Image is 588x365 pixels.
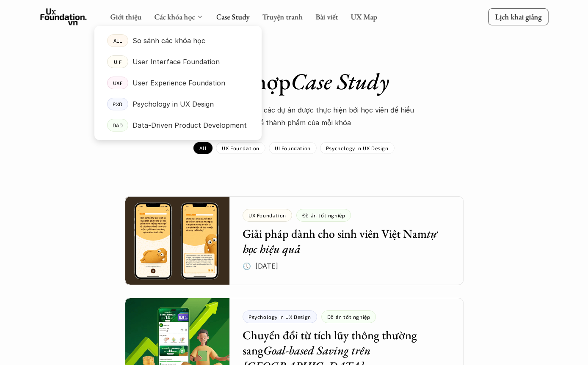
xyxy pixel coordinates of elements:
p: All [199,145,207,151]
a: UX FoundationĐồ án tốt nghiệpGiải pháp dành cho sinh viên Việt Namtự học hiệu quả🕔 [DATE] [125,196,464,285]
p: Mời các bạn cùng xem qua các dự án được thực hiện bới học viên để hiểu thêm về thành phẩm của mỗi... [167,104,421,129]
a: Bài viết [315,12,338,22]
p: PXD [113,101,123,107]
p: UIF [113,59,121,65]
p: UXF [113,80,122,86]
a: Lịch khai giảng [488,8,548,25]
a: Giới thiệu [110,12,141,22]
a: UXFUser Experience Foundation [94,72,262,93]
a: Case Study [216,12,249,22]
p: ALL [113,38,122,44]
a: Truyện tranh [262,12,303,22]
p: Data-Driven Product Development [133,119,247,132]
a: PXDPsychology in UX Design [94,93,262,115]
p: DAD [112,122,123,128]
p: Lịch khai giảng [495,12,541,22]
p: User Interface Foundation [133,55,220,68]
em: Case Study [291,66,389,96]
a: UI Foundation [269,142,317,154]
p: UX Foundation [222,145,259,151]
p: User Experience Foundation [133,77,225,89]
a: Các khóa học [154,12,195,22]
a: DADData-Driven Product Development [94,115,262,136]
a: UX Map [351,12,377,22]
a: Psychology in UX Design [320,142,395,154]
p: So sánh các khóa học [133,34,205,47]
p: Psychology in UX Design [133,98,214,110]
h1: Tổng hợp [146,68,442,95]
a: UX Foundation [216,142,265,154]
p: UI Foundation [275,145,311,151]
a: ALLSo sánh các khóa học [94,30,262,51]
a: UIFUser Interface Foundation [94,51,262,72]
p: Psychology in UX Design [326,145,389,151]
